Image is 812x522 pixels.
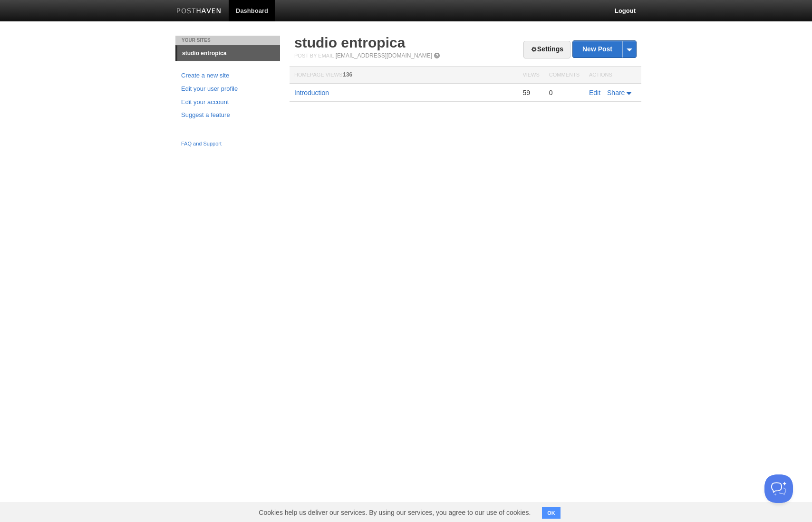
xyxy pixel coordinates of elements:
a: Settings [523,41,570,58]
span: Post by Email [294,53,334,58]
div: 0 [549,88,580,97]
a: Edit your account [181,97,274,107]
span: 136 [343,71,352,78]
a: Suggest a feature [181,110,274,120]
a: Introduction [294,89,329,97]
th: Homepage Views [290,67,518,84]
button: OK [542,507,561,519]
th: Comments [544,67,584,84]
li: Your Sites [175,36,280,45]
a: Create a new site [181,71,274,81]
iframe: Help Scout Beacon - Open [764,474,793,503]
a: Edit [589,89,600,97]
a: Edit your user profile [181,84,274,94]
a: New Post [573,41,636,58]
th: Views [518,67,544,84]
a: FAQ and Support [181,140,274,148]
a: studio entropica [294,35,405,50]
span: Cookies help us deliver our services. By using our services, you agree to our use of cookies. [249,503,540,522]
a: [EMAIL_ADDRESS][DOMAIN_NAME] [336,52,432,59]
th: Actions [584,67,641,84]
div: 59 [522,88,539,97]
a: studio entropica [177,46,280,61]
span: Share [607,89,625,97]
img: Posthaven-bar [176,8,222,15]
